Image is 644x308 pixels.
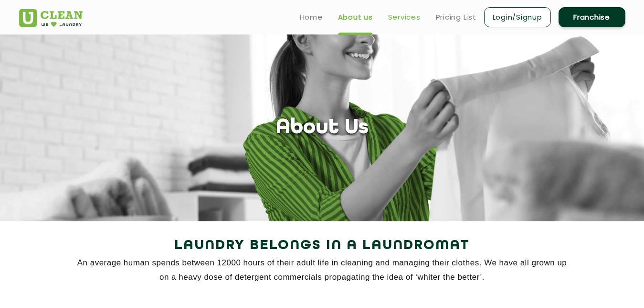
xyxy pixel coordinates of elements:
[338,11,373,23] a: About us
[19,256,625,285] p: An average human spends between 12000 hours of their adult life in cleaning and managing their cl...
[388,11,421,23] a: Services
[559,7,625,27] a: Franchise
[436,11,476,23] a: Pricing List
[19,9,83,27] img: UClean Laundry and Dry Cleaning
[276,116,369,140] h1: About Us
[484,7,551,27] a: Login/Signup
[19,234,625,257] h2: Laundry Belongs in a Laundromat
[300,11,323,23] a: Home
